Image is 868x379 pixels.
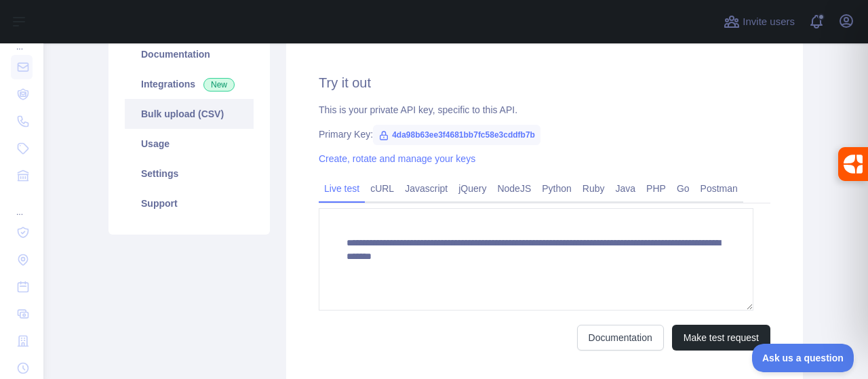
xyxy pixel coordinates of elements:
[125,99,254,129] a: Bulk upload (CSV)
[365,178,399,199] a: cURL
[373,125,540,145] span: 4da98b63ee3f4681bb7fc58e3cddfb7b
[671,178,695,199] a: Go
[610,178,642,199] a: Java
[672,325,770,351] button: Make test request
[125,39,254,69] a: Documentation
[536,178,577,199] a: Python
[577,325,664,351] a: Documentation
[492,178,536,199] a: NodeJS
[577,178,610,199] a: Ruby
[641,178,671,199] a: PHP
[399,178,453,199] a: Javascript
[319,103,770,117] div: This is your private API key, specific to this API.
[319,178,365,199] a: Live test
[203,78,235,92] span: New
[125,69,254,99] a: Integrations New
[319,127,770,141] div: Primary Key:
[11,191,33,218] div: ...
[752,344,854,372] iframe: Toggle Customer Support
[453,178,492,199] a: jQuery
[125,129,254,159] a: Usage
[743,14,795,30] span: Invite users
[695,178,743,199] a: Postman
[125,159,254,188] a: Settings
[721,11,797,33] button: Invite users
[319,153,475,164] a: Create, rotate and manage your keys
[319,73,770,92] h2: Try it out
[125,188,254,218] a: Support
